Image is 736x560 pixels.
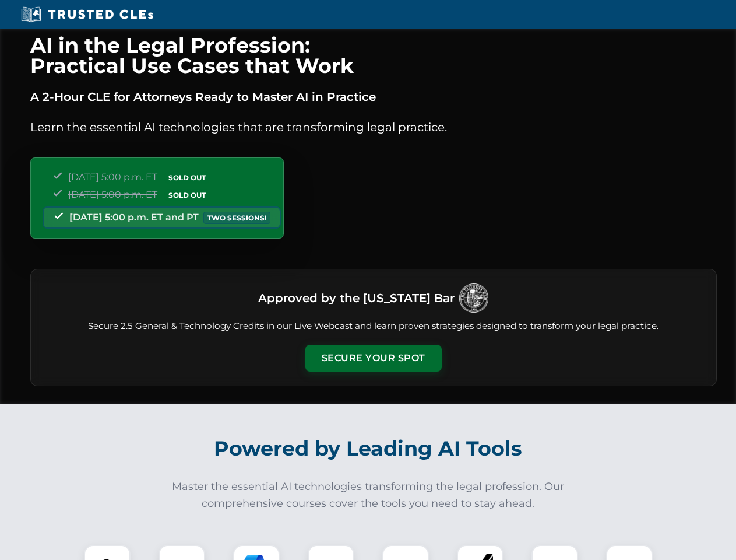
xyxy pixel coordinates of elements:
h1: AI in the Legal Profession: Practical Use Cases that Work [30,35,717,76]
p: Master the essential AI technologies transforming the legal profession. Our comprehensive courses... [164,478,572,512]
p: A 2-Hour CLE for Attorneys Ready to Master AI in Practice [30,87,717,106]
img: Trusted CLEs [17,6,157,23]
span: [DATE] 5:00 p.m. ET [68,171,157,183]
h2: Powered by Leading AI Tools [45,428,691,469]
button: Secure Your Spot [305,345,442,372]
span: SOLD OUT [164,189,210,201]
p: Secure 2.5 General & Technology Credits in our Live Webcast and learn proven strategies designed ... [45,320,702,333]
p: Learn the essential AI technologies that are transforming legal practice. [30,118,717,136]
img: Logo [459,283,488,313]
span: [DATE] 5:00 p.m. ET [68,189,157,200]
span: SOLD OUT [164,171,210,184]
h3: Approved by the [US_STATE] Bar [258,288,455,309]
